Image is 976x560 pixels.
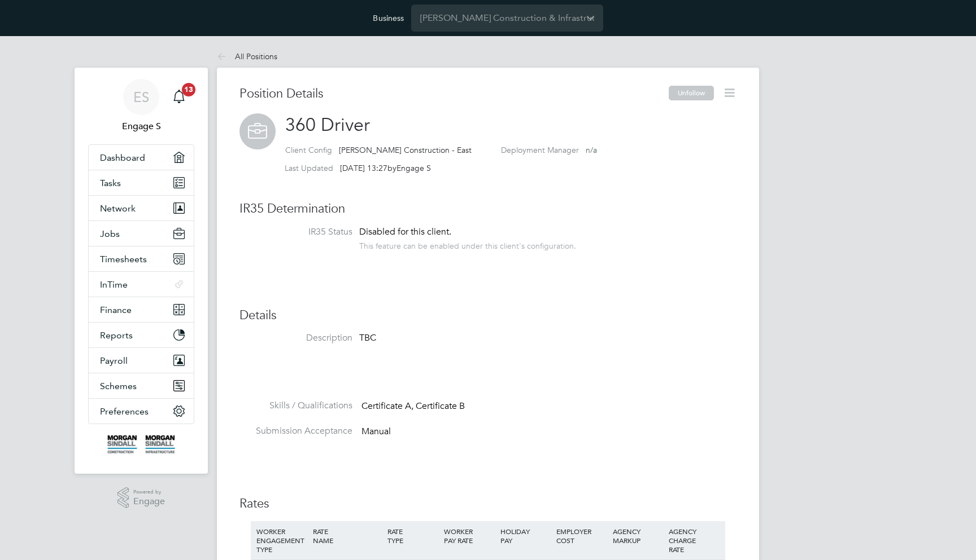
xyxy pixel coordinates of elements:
[133,487,165,497] span: Powered by
[239,400,352,412] label: Skills / Qualifications
[89,145,194,170] a: Dashboard
[554,521,610,550] div: EMPLOYER COST
[239,332,352,344] label: Description
[239,496,737,512] h3: Rates
[666,521,722,559] div: AGENCY CHARGE RATE
[100,406,149,417] span: Preferences
[89,272,194,297] button: InTime
[100,305,132,315] span: Finance
[239,425,352,437] label: Submission Acceptance
[89,297,194,322] button: Finance
[339,145,472,155] span: [PERSON_NAME] Construction - East
[396,163,431,173] span: Engage S
[239,226,352,238] label: IR35 Status
[89,196,194,221] button: Network
[239,201,737,217] h3: IR35 Determination
[107,435,175,453] img: morgansindall-logo-retina.png
[310,521,385,550] div: RATE NAME
[88,120,194,133] span: Engage S
[88,79,194,133] a: ESEngage S
[89,170,194,195] a: Tasks
[385,521,441,550] div: RATE TYPE
[610,521,666,550] div: AGENCY MARKUP
[168,79,190,115] a: 13
[89,399,194,424] button: Preferences
[100,355,128,366] span: Payroll
[285,145,332,155] label: Client Config
[254,521,310,559] div: WORKER ENGAGEMENT TYPE
[89,246,194,271] button: Timesheets
[100,203,136,214] span: Network
[89,323,194,347] button: Reports
[100,330,133,341] span: Reports
[586,145,597,155] span: n/a
[117,487,165,509] a: Powered byEngage
[285,114,370,136] span: 360 Driver
[100,279,128,290] span: InTime
[75,68,208,474] nav: Main navigation
[359,226,451,237] span: Disabled for this client.
[373,13,404,23] label: Business
[89,373,194,398] button: Schemes
[89,221,194,246] button: Jobs
[285,163,431,173] div: by
[133,90,149,104] span: ES
[669,86,714,100] button: Unfollow
[100,178,121,188] span: Tasks
[133,497,165,506] span: Engage
[182,83,195,96] span: 13
[498,521,554,550] div: HOLIDAY PAY
[217,51,277,61] a: All Positions
[89,348,194,373] button: Payroll
[285,163,333,173] label: Last Updated
[441,521,498,550] div: WORKER PAY RATE
[361,426,391,437] span: Manual
[340,163,387,173] span: [DATE] 13:27
[359,238,576,251] div: This feature can be enabled under this client's configuration.
[88,435,194,453] a: Go to home page
[100,381,137,391] span: Schemes
[361,401,465,412] span: Certificate A, Certificate B
[239,86,669,102] h3: Position Details
[100,228,120,239] span: Jobs
[239,307,737,324] h3: Details
[100,254,147,264] span: Timesheets
[100,152,145,163] span: Dashboard
[501,145,579,155] label: Deployment Manager
[359,332,642,344] p: TBC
